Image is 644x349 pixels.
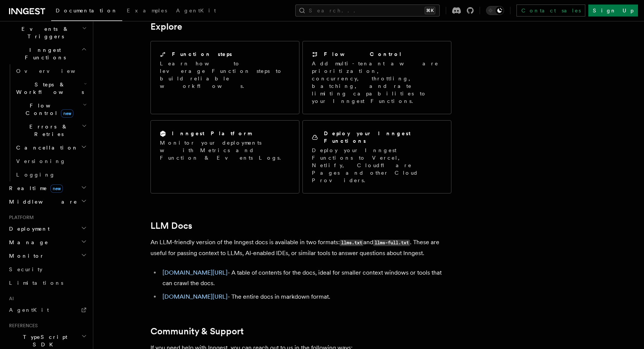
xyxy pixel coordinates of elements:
a: Explore [150,21,182,32]
span: Versioning [16,158,66,164]
span: Inngest Functions [6,46,81,61]
button: Flow Controlnew [13,99,88,120]
button: Steps & Workflows [13,78,88,99]
span: AgentKit [9,307,49,313]
p: Learn how to leverage Function steps to build reliable workflows. [160,60,290,90]
span: Errors & Retries [13,123,82,138]
button: Monitor [6,249,88,263]
span: new [50,184,63,193]
span: AgentKit [176,8,216,14]
button: Events & Triggers [6,22,88,43]
span: Middleware [6,198,77,205]
a: Function stepsLearn how to leverage Function steps to build reliable workflows. [150,41,299,114]
a: Examples [122,2,172,20]
button: Toggle dark mode [486,6,504,15]
h2: Flow Control [324,50,402,58]
div: Inngest Functions [6,64,88,181]
span: Monitor [6,252,44,260]
button: Realtimenew [6,181,88,195]
button: Errors & Retries [13,120,88,141]
a: Versioning [13,154,88,168]
span: Manage [6,239,49,246]
code: llms.txt [340,240,363,246]
span: Security [9,266,43,272]
span: Documentation [56,8,118,14]
a: Sign Up [588,5,638,17]
p: Deploy your Inngest Functions to Vercel, Netlify, Cloudflare Pages and other Cloud Providers. [312,147,442,184]
span: References [6,323,38,329]
li: - The entire docs in markdown format. [160,292,451,302]
a: Limitations [6,276,88,290]
h2: Inngest Platform [172,130,252,137]
a: [DOMAIN_NAME][URL] [163,269,228,276]
button: Cancellation [13,141,88,154]
span: Limitations [9,280,63,286]
span: Examples [127,8,167,14]
a: Logging [13,168,88,181]
span: Realtime [6,184,63,192]
h2: Deploy your Inngest Functions [324,130,442,145]
h2: Function steps [172,50,232,58]
a: Inngest PlatformMonitor your deployments with Metrics and Function & Events Logs. [150,120,299,193]
a: LLM Docs [150,221,192,231]
code: llms-full.txt [373,240,410,246]
span: Platform [6,215,34,221]
button: Manage [6,236,88,249]
a: [DOMAIN_NAME][URL] [163,293,228,300]
a: Community & Support [150,326,244,337]
kbd: ⌘K [425,7,435,14]
button: Search...⌘K [295,5,440,17]
span: new [61,109,73,118]
span: Overview [16,68,94,74]
button: Inngest Functions [6,43,88,64]
span: AI [6,296,14,302]
span: Events & Triggers [6,25,82,40]
span: Cancellation [13,144,78,151]
li: - A table of contents for the docs, ideal for smaller context windows or tools that can crawl the... [160,267,451,289]
a: Security [6,263,88,276]
span: TypeScript SDK [6,333,81,348]
a: Flow ControlAdd multi-tenant aware prioritization, concurrency, throttling, batching, and rate li... [302,41,451,114]
p: An LLM-friendly version of the Inngest docs is available in two formats: and . These are useful f... [150,237,451,258]
span: Flow Control [13,102,83,117]
a: Documentation [51,2,122,21]
a: Overview [13,64,88,78]
a: AgentKit [172,2,220,20]
a: Contact sales [516,5,585,17]
button: Deployment [6,222,88,236]
span: Logging [16,172,55,178]
p: Monitor your deployments with Metrics and Function & Events Logs. [160,139,290,162]
p: Add multi-tenant aware prioritization, concurrency, throttling, batching, and rate limiting capab... [312,60,442,105]
span: Deployment [6,225,50,233]
a: Deploy your Inngest FunctionsDeploy your Inngest Functions to Vercel, Netlify, Cloudflare Pages a... [302,120,451,193]
a: AgentKit [6,303,88,317]
button: Middleware [6,195,88,208]
span: Steps & Workflows [13,81,84,96]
